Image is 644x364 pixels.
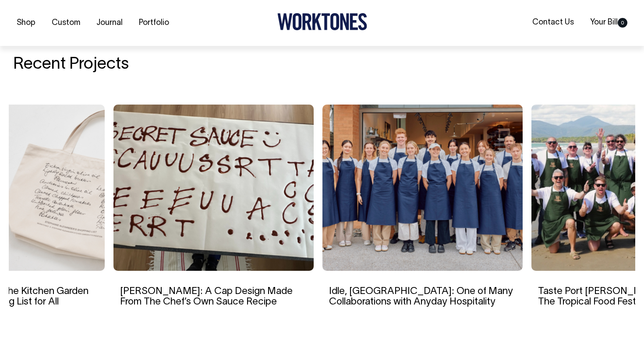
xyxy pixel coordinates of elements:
a: Contact Us [529,15,577,30]
a: [PERSON_NAME]: A Cap Design Made From The Chef’s Own Sauce Recipe [120,287,293,306]
a: Custom [48,16,84,30]
a: Your Bill0 [587,15,631,30]
a: Idle, [GEOGRAPHIC_DATA]: One of Many Collaborations with Anyday Hospitality [329,287,513,306]
img: Idle, Brisbane: One of Many Collaborations with Anyday Hospitality [322,105,523,271]
a: Portfolio [135,16,173,30]
img: Rosheen Kaul: A Cap Design Made From The Chef’s Own Sauce Recipe [113,105,314,271]
a: Shop [13,16,39,30]
span: 0 [618,18,627,28]
h4: Recent Projects [13,56,631,74]
a: Journal [93,16,126,30]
